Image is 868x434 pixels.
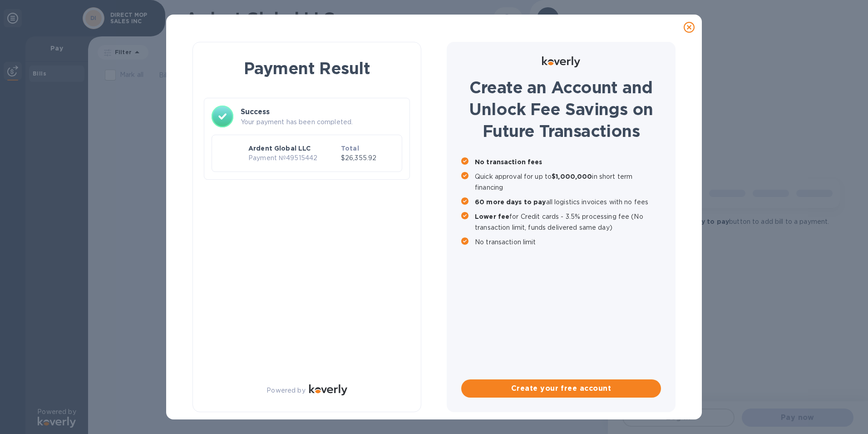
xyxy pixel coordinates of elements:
p: all logistics invoices with no fees [475,197,661,207]
p: No transaction limit [475,237,661,247]
b: 60 more days to pay [475,198,546,206]
p: Powered by [266,386,305,395]
h3: Success [241,106,402,117]
b: No transaction fees [475,158,542,166]
span: Create your free account [469,383,654,394]
b: $1,000,000 [552,173,592,180]
b: Lower fee [475,213,509,220]
p: $26,355.92 [341,153,395,163]
p: Ardent Global LLC [248,144,337,153]
img: Logo [542,56,580,67]
p: Payment № 49515442 [248,153,337,163]
b: Total [341,145,359,152]
p: Your payment has been completed. [241,117,402,127]
img: Logo [309,384,347,395]
button: Create your free account [461,379,661,398]
p: for Credit cards - 3.5% processing fee (No transaction limit, funds delivered same day) [475,211,661,233]
p: Quick approval for up to in short term financing [475,171,661,193]
h1: Create an Account and Unlock Fee Savings on Future Transactions [461,76,661,142]
h1: Payment Result [207,57,406,80]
